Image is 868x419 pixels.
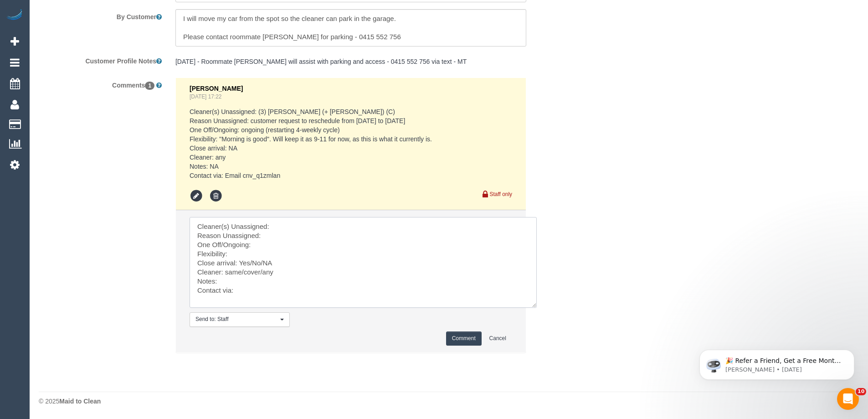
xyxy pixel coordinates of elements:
[32,78,169,90] label: Comments
[446,331,482,346] button: Comment
[490,191,512,197] small: Staff only
[32,9,169,21] label: By Customer
[837,388,859,410] iframe: Intercom live chat
[32,53,169,66] label: Customer Profile Notes
[59,398,101,405] strong: Maid to Clean
[195,316,278,323] span: Send to: Staff
[190,107,512,180] pre: Cleaner(s) Unassigned: (3) [PERSON_NAME] (+ [PERSON_NAME]) (C) Reason Unassigned: customer reques...
[145,82,154,90] span: 1
[5,9,24,22] img: Automaid Logo
[483,331,512,346] button: Cancel
[190,85,243,92] span: [PERSON_NAME]
[856,388,866,395] span: 10
[686,331,868,394] iframe: Intercom notifications message
[175,57,526,66] pre: [DATE] - Roommate [PERSON_NAME] will assist with parking and access - 0415 552 756 via text - MT
[190,93,222,100] a: [DATE] 17:22
[39,397,859,406] div: © 2025
[190,312,290,326] button: Send to: Staff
